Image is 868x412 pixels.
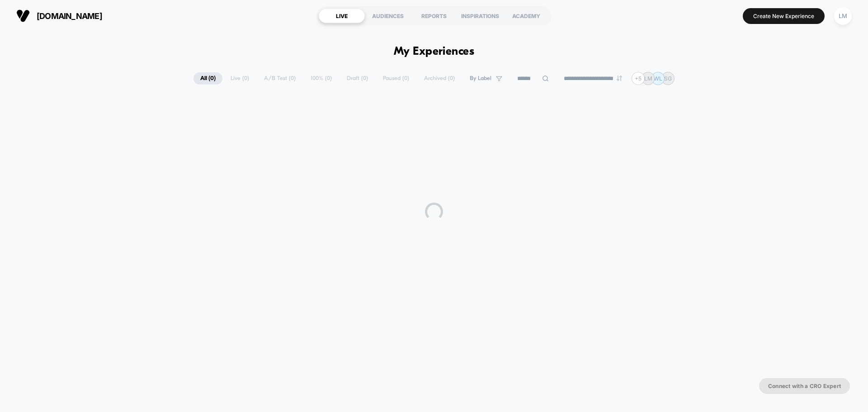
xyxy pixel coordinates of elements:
div: LIVE [319,9,365,23]
p: WL [654,75,662,82]
div: + 5 [632,72,645,85]
button: Connect with a CRO Expert [759,378,850,394]
button: Create New Experience [743,8,825,24]
h1: My Experiences [394,45,475,58]
div: AUDIENCES [365,9,411,23]
button: LM [831,7,854,25]
img: Visually logo [16,9,30,23]
p: SG [664,75,672,82]
span: [DOMAIN_NAME] [37,11,102,21]
span: All ( 0 ) [193,72,222,85]
div: INSPIRATIONS [457,9,503,23]
img: end [617,76,622,81]
span: By Label [470,75,491,82]
button: [DOMAIN_NAME] [14,9,105,23]
div: REPORTS [411,9,457,23]
p: LM [644,75,652,82]
div: LM [834,7,852,25]
div: ACADEMY [503,9,549,23]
